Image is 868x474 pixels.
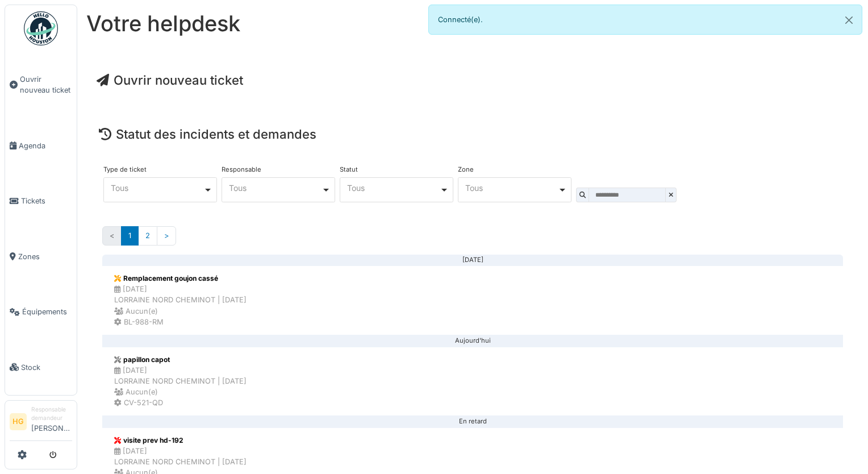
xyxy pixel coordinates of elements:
[5,229,77,284] a: Zones
[10,413,27,430] li: HG
[5,339,77,394] a: Stock
[340,167,358,173] label: Statut
[111,260,834,261] div: [DATE]
[21,362,72,373] span: Stock
[428,5,862,35] div: Connecté(e).
[114,284,247,317] div: [DATE] LORRAINE NORD CHEMINOT | [DATE] Aucun(e)
[102,347,843,417] a: papillon capot [DATE]LORRAINE NORD CHEMINOT | [DATE] Aucun(e) CV-521-QD
[114,365,247,398] div: [DATE] LORRAINE NORD CHEMINOT | [DATE] Aucun(e)
[347,185,440,191] div: Tous
[21,196,72,206] span: Tickets
[114,397,247,408] div: CV-521-QD
[5,173,77,228] a: Tickets
[99,127,846,142] h4: Statut des incidents et demandes
[24,11,58,45] img: Badge_color-CXgf-gQk.svg
[114,355,247,365] div: papillon capot
[836,5,862,35] button: Close
[31,405,72,423] div: Responsable demandeur
[20,74,72,95] span: Ouvrir nouveau ticket
[114,273,247,284] div: Remplacement goujon cassé
[458,167,474,173] label: Zone
[102,265,843,335] a: Remplacement goujon cassé [DATE]LORRAINE NORD CHEMINOT | [DATE] Aucun(e) BL-988-RM
[5,118,77,173] a: Agenda
[111,340,834,342] div: Aujourd'hui
[5,284,77,339] a: Équipements
[121,226,139,245] a: 1
[114,435,247,446] div: visite prev hd-192
[103,167,147,173] label: Type de ticket
[5,52,77,118] a: Ouvrir nouveau ticket
[19,140,72,151] span: Agenda
[222,167,261,173] label: Responsable
[111,421,834,422] div: En retard
[18,251,72,262] span: Zones
[114,317,247,327] div: BL-988-RM
[102,226,843,254] nav: Pages
[157,226,176,245] a: Suivant
[31,405,72,438] li: [PERSON_NAME]
[10,405,72,441] a: HG Responsable demandeur[PERSON_NAME]
[138,226,157,245] a: 2
[111,185,203,191] div: Tous
[22,306,72,317] span: Équipements
[465,185,558,191] div: Tous
[97,73,243,88] a: Ouvrir nouveau ticket
[229,185,322,191] div: Tous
